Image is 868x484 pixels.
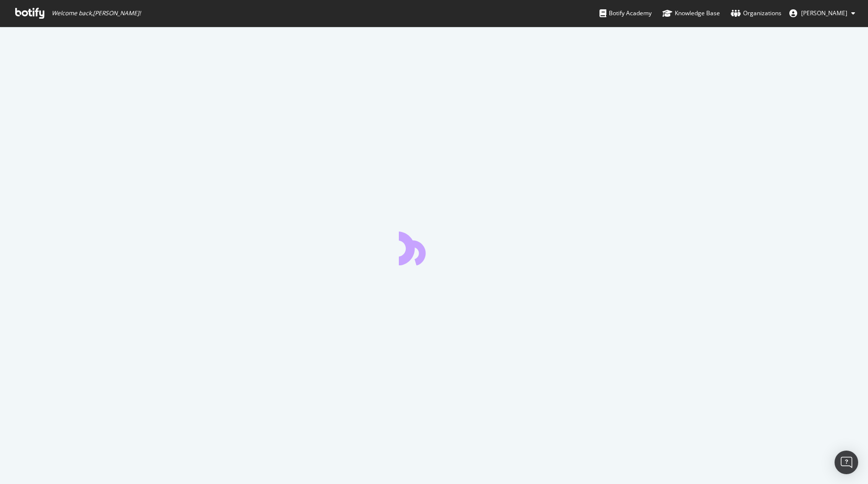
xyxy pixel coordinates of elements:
[781,5,863,21] button: [PERSON_NAME]
[52,9,141,17] span: Welcome back, [PERSON_NAME] !
[662,8,720,18] div: Knowledge Base
[599,8,652,18] div: Botify Academy
[801,9,847,17] span: CJ Camua
[835,451,858,474] div: Open Intercom Messenger
[399,230,470,265] div: animation
[731,8,781,18] div: Organizations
